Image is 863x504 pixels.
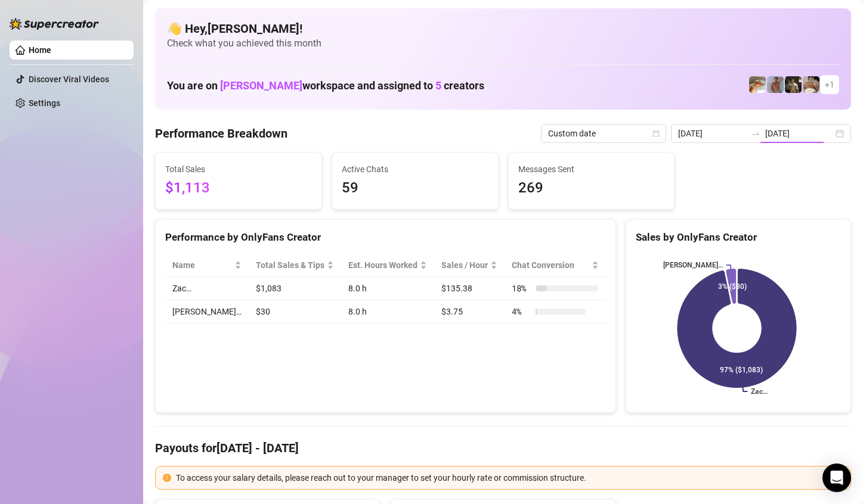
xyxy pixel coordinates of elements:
[765,127,833,140] input: End date
[441,259,488,272] span: Sales / Hour
[29,45,51,55] a: Home
[10,18,99,30] img: logo-BBDzfeDw.svg
[825,78,834,91] span: + 1
[435,79,441,92] span: 5
[767,76,784,93] img: Joey
[249,277,341,300] td: $1,083
[434,277,505,300] td: $135.38
[342,177,488,200] span: 59
[751,129,760,138] span: to
[512,259,589,272] span: Chat Conversion
[165,177,312,200] span: $1,113
[176,471,843,484] div: To access your salary details, please reach out to your manager to set your hourly rate or commis...
[165,300,249,323] td: [PERSON_NAME]…
[505,254,605,277] th: Chat Conversion
[751,387,768,396] text: Zac…
[518,163,665,176] span: Messages Sent
[678,127,746,140] input: Start date
[652,130,660,137] span: calendar
[167,37,839,50] span: Check what you achieved this month
[163,474,171,482] span: exclamation-circle
[172,259,232,272] span: Name
[636,229,841,245] div: Sales by OnlyFans Creator
[155,440,851,456] h4: Payouts for [DATE] - [DATE]
[256,259,324,272] span: Total Sales & Tips
[822,463,851,492] div: Open Intercom Messenger
[29,98,60,108] a: Settings
[249,254,341,277] th: Total Sales & Tips
[167,79,484,92] h1: You are on workspace and assigned to creators
[165,163,312,176] span: Total Sales
[518,177,665,200] span: 269
[220,79,302,92] span: [PERSON_NAME]
[29,74,109,84] a: Discover Viral Videos
[663,261,722,269] text: [PERSON_NAME]…
[785,76,802,93] img: Tony
[348,259,417,272] div: Est. Hours Worked
[749,76,766,93] img: Zac
[751,129,760,138] span: swap-right
[434,300,505,323] td: $3.75
[249,300,341,323] td: $30
[341,300,434,323] td: 8.0 h
[342,163,488,176] span: Active Chats
[512,282,531,295] span: 18 %
[165,229,606,245] div: Performance by OnlyFans Creator
[512,305,531,318] span: 4 %
[165,254,249,277] th: Name
[155,125,287,142] h4: Performance Breakdown
[165,277,249,300] td: Zac…
[803,76,819,93] img: Aussieboy_jfree
[341,277,434,300] td: 8.0 h
[548,125,659,142] span: Custom date
[434,254,505,277] th: Sales / Hour
[167,20,839,37] h4: 👋 Hey, [PERSON_NAME] !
